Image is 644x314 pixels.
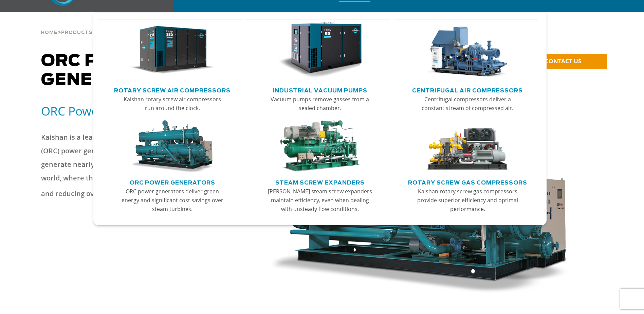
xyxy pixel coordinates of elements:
a: CONTACT US [523,54,607,69]
a: ORC Power Generators [130,177,215,187]
img: thumb-Rotary-Screw-Gas-Compressors [426,120,509,173]
img: thumb-ORC-Power-Generators [130,120,214,173]
p: ORC power generators deliver green energy and significant cost savings over steam turbines. [119,187,225,213]
img: thumb-Centrifugal-Air-Compressors [426,22,509,78]
img: thumb-Rotary-Screw-Air-Compressors [130,22,214,78]
p: Vacuum pumps remove gasses from a sealed chamber. [267,95,373,112]
p: Centrifugal compressors deliver a constant stream of compressed air. [415,95,520,112]
span: CONTACT US [545,57,581,65]
div: > > [41,12,170,38]
span: Products [61,31,93,35]
p: Kaishan rotary screw air compressors run around the clock. [119,95,225,112]
a: Rotary Screw Air Compressors [114,85,231,95]
a: Rotary Screw Gas Compressors [408,177,527,187]
img: thumb-Industrial-Vacuum-Pumps [278,22,362,78]
img: thumb-Steam-Screw-Expanders [278,120,362,173]
h5: ORC Power Expander [41,103,261,119]
a: Home [41,29,57,35]
p: [PERSON_NAME] steam screw expanders maintain efficiency, even when dealing with unsteady flow con... [267,187,373,213]
a: Centrifugal Air Compressors [412,85,523,95]
a: Industrial Vacuum Pumps [273,85,367,95]
span: Home [41,31,57,35]
p: Kaishan is a leading manufacturer of organic Rankine cycle (ORC) power generation systems. Our pr... [41,130,238,200]
a: Products [61,29,93,35]
a: Steam Screw Expanders [275,177,365,187]
p: Kaishan rotary screw gas compressors provide superior efficiency and optimal performance. [415,187,520,213]
span: ORC Power Generators [41,53,170,88]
